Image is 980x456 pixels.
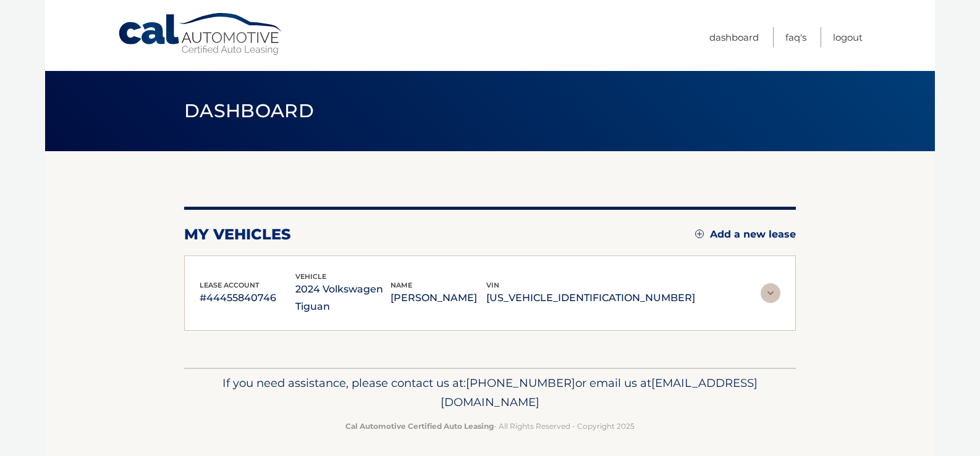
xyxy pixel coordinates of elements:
a: FAQ's [785,27,806,48]
p: If you need assistance, please contact us at: or email us at [192,373,788,413]
p: 2024 Volkswagen Tiguan [295,281,391,315]
a: Cal Automotive [117,12,284,56]
strong: Cal Automotive Certified Auto Leasing [345,421,494,431]
span: name [391,281,412,289]
h2: my vehicles [184,225,291,244]
span: [PHONE_NUMBER] [466,376,575,390]
img: accordion-rest.svg [761,283,780,303]
p: - All Rights Reserved - Copyright 2025 [192,420,788,433]
span: vehicle [295,272,326,281]
a: Dashboard [709,27,759,48]
img: add.svg [695,230,704,238]
span: Dashboard [184,99,314,122]
p: #44455840746 [200,289,295,307]
span: vin [486,281,499,289]
p: [US_VEHICLE_IDENTIFICATION_NUMBER] [486,289,695,307]
span: lease account [200,281,260,289]
a: Logout [833,27,863,48]
a: Add a new lease [695,228,796,241]
p: [PERSON_NAME] [391,289,486,307]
